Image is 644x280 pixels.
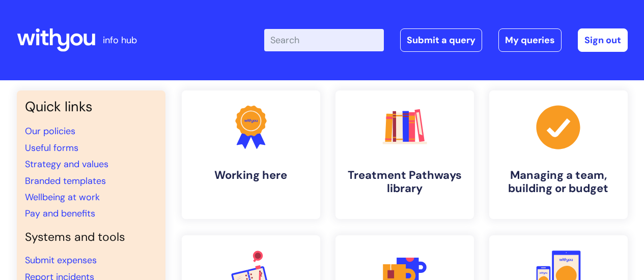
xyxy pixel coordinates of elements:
div: | - [264,28,628,52]
a: Wellbeing at work [25,191,100,203]
a: Pay and benefits [25,207,95,220]
h4: Working here [190,169,312,182]
a: Working here [182,90,320,219]
a: Submit expenses [25,254,97,266]
a: Submit a query [400,28,482,52]
a: Strategy and values [25,158,108,170]
h3: Quick links [25,99,157,115]
a: Sign out [578,28,628,52]
a: Branded templates [25,175,106,187]
a: Managing a team, building or budget [489,90,628,219]
a: Our policies [25,125,75,137]
input: Search [264,29,384,51]
h4: Systems and tools [25,230,157,244]
h4: Treatment Pathways library [344,169,466,196]
h4: Managing a team, building or budget [497,169,620,196]
a: Treatment Pathways library [335,90,474,219]
a: Useful forms [25,142,78,154]
p: info hub [103,32,137,48]
a: My queries [498,28,562,52]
